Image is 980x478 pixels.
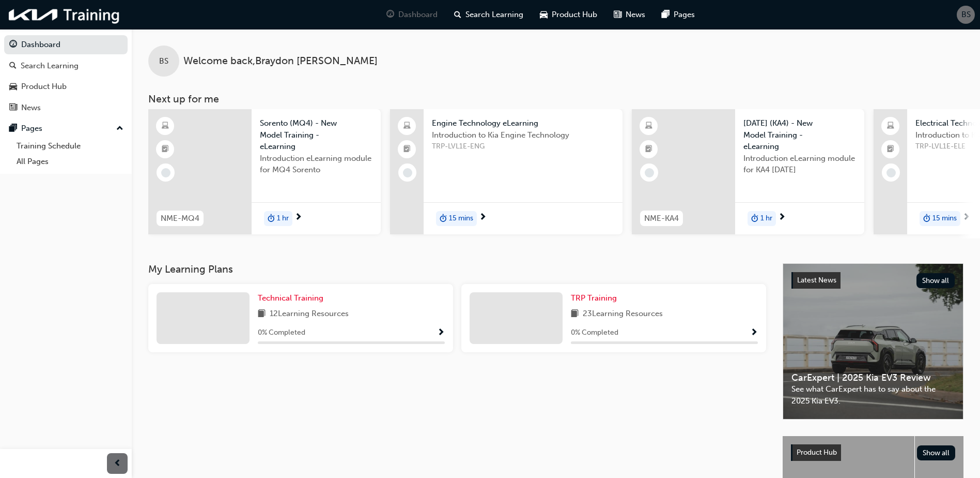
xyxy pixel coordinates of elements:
img: kia-training [5,4,124,25]
span: Search Learning [465,9,523,21]
span: laptop-icon [887,119,894,133]
span: duration-icon [751,212,758,226]
a: News [4,98,128,117]
span: Show Progress [750,328,758,338]
span: 23 Learning Resources [583,308,663,321]
span: Technical Training [258,293,323,303]
span: news-icon [9,103,17,113]
span: next-icon [479,213,487,222]
button: Show Progress [750,326,758,339]
a: pages-iconPages [654,4,703,25]
div: Search Learning [21,60,79,72]
div: Pages [21,123,42,135]
span: learningResourceType_ELEARNING-icon [645,119,652,133]
span: [DATE] (KA4) - New Model Training - eLearning [743,117,856,153]
div: News [21,102,41,114]
span: Product Hub [552,9,597,21]
span: 0 % Completed [258,327,305,339]
span: next-icon [294,213,302,222]
button: Show all [916,273,955,288]
a: search-iconSearch Learning [446,4,532,25]
span: pages-icon [9,124,17,133]
span: learningResourceType_ELEARNING-icon [162,119,169,133]
span: Sorento (MQ4) - New Model Training - eLearning [260,117,372,153]
span: Dashboard [398,9,438,21]
span: learningRecordVerb_NONE-icon [161,168,170,177]
span: 15 mins [449,213,473,225]
span: 1 hr [277,213,289,225]
span: guage-icon [386,8,394,21]
span: Pages [674,9,695,21]
span: 15 mins [932,213,957,225]
span: pages-icon [662,8,670,21]
span: TRP Training [571,293,617,303]
span: NME-MQ4 [161,213,199,225]
h3: My Learning Plans [148,263,766,275]
span: 1 hr [760,213,772,225]
button: DashboardSearch LearningProduct HubNews [4,33,128,119]
span: Introduction to Kia Engine Technology [432,129,614,141]
span: booktick-icon [887,143,894,156]
span: Introduction eLearning module for KA4 [DATE] [743,153,856,176]
span: learningRecordVerb_NONE-icon [403,168,412,177]
span: learningRecordVerb_NONE-icon [645,168,654,177]
span: 12 Learning Resources [270,308,349,321]
a: news-iconNews [605,4,654,25]
span: next-icon [962,213,970,222]
span: NME-KA4 [644,213,679,225]
span: prev-icon [114,457,121,470]
span: book-icon [571,308,579,321]
span: Product Hub [797,448,837,457]
a: Latest NewsShow all [791,272,955,289]
a: Product HubShow all [791,444,955,461]
span: News [626,9,645,21]
span: Welcome back , Braydon [PERSON_NAME] [183,55,378,67]
span: guage-icon [9,40,17,50]
span: TRP-LVL1E-ENG [432,141,614,153]
button: Pages [4,119,128,138]
a: Technical Training [258,292,328,304]
span: booktick-icon [162,143,169,156]
button: Show all [917,445,956,460]
a: NME-KA4[DATE] (KA4) - New Model Training - eLearningIntroduction eLearning module for KA4 [DATE]d... [632,109,864,234]
span: car-icon [9,82,17,92]
span: up-icon [116,122,123,136]
a: Engine Technology eLearningIntroduction to Kia Engine TechnologyTRP-LVL1E-ENGduration-icon15 mins [390,109,623,234]
a: Product Hub [4,77,128,96]
span: BS [159,55,168,67]
h3: Next up for me [132,93,980,105]
span: laptop-icon [403,119,411,133]
span: BS [961,9,971,21]
button: Show Progress [437,326,445,339]
a: car-iconProduct Hub [532,4,605,25]
span: learningRecordVerb_NONE-icon [886,168,896,177]
div: Product Hub [21,81,67,93]
a: Dashboard [4,35,128,54]
a: guage-iconDashboard [378,4,446,25]
a: Latest NewsShow allCarExpert | 2025 Kia EV3 ReviewSee what CarExpert has to say about the 2025 Ki... [783,263,963,420]
span: CarExpert | 2025 Kia EV3 Review [791,372,955,384]
a: TRP Training [571,292,621,304]
span: booktick-icon [403,143,411,156]
span: booktick-icon [645,143,652,156]
span: book-icon [258,308,266,321]
span: next-icon [778,213,786,222]
span: Introduction eLearning module for MQ4 Sorento [260,153,372,176]
span: 0 % Completed [571,327,618,339]
button: BS [957,6,975,24]
span: Show Progress [437,328,445,338]
a: Search Learning [4,56,128,76]
a: All Pages [12,154,128,170]
span: search-icon [9,62,17,71]
span: Latest News [797,276,836,285]
a: Training Schedule [12,138,128,154]
span: Engine Technology eLearning [432,117,614,129]
span: search-icon [454,8,461,21]
span: duration-icon [923,212,930,226]
span: car-icon [540,8,548,21]
span: news-icon [614,8,621,21]
span: duration-icon [268,212,275,226]
span: See what CarExpert has to say about the 2025 Kia EV3. [791,383,955,407]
